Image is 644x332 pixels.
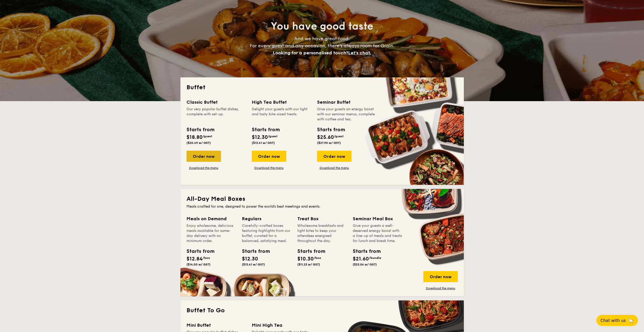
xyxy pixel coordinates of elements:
div: Order now [317,151,351,162]
span: ($23.54 w/ GST) [353,263,377,266]
div: Classic Buffet [186,99,246,106]
div: Starts from [317,126,345,134]
span: ($13.41 w/ GST) [252,141,275,145]
span: ($14.00 w/ GST) [186,263,211,266]
div: Mini High Tea [252,322,311,329]
div: Carefully-crafted boxes featuring highlights from our buffet, curated for a balanced, satisfying ... [242,223,291,244]
span: You have good taste [271,20,373,32]
div: Seminar Meal Box [353,215,402,222]
div: Meals crafted for one, designed to power the world's best meetings and events. [186,204,458,209]
div: Starts from [252,126,279,134]
div: Order now [186,151,221,162]
a: Download the menu [423,286,458,290]
span: $18.80 [186,134,203,140]
span: /guest [334,135,344,138]
div: Starts from [242,248,265,255]
span: /guest [203,135,212,138]
span: $12.30 [242,256,258,262]
span: $12.30 [252,134,268,140]
div: Regulars [242,215,291,222]
span: ($13.41 w/ GST) [242,263,265,266]
div: Order now [252,151,286,162]
div: Starts from [353,248,376,255]
div: Delight your guests with our light and tasty bite-sized treats. [252,107,311,122]
button: Chat with us🦙 [596,315,638,326]
h2: All-Day Meal Boxes [186,195,458,203]
div: Enjoy wholesome, delicious meals available for same-day delivery with no minimum order. [186,223,236,244]
div: Starts from [186,248,209,255]
div: Meals on Demand [186,215,236,222]
span: $12.84 [186,256,203,262]
a: Download the menu [317,166,351,170]
h2: Buffet [186,83,458,92]
div: Starts from [297,248,320,255]
span: Let's chat. [348,50,371,56]
div: Treat Box [297,215,347,222]
span: ($11.23 w/ GST) [297,263,320,266]
span: /guest [268,135,278,138]
span: $25.60 [317,134,334,140]
span: $10.30 [297,256,314,262]
span: /box [203,256,210,260]
a: Download the menu [186,166,221,170]
span: /box [314,256,321,260]
div: Mini Buffet [186,322,246,329]
div: Our very popular buffet dishes, complete with set-up. [186,107,246,122]
div: Give your guests an energy boost with our seminar menus, complete with coffee and tea. [317,107,376,122]
a: Download the menu [252,166,286,170]
div: Seminar Buffet [317,99,376,106]
span: /bundle [369,256,381,260]
span: ($27.90 w/ GST) [317,141,341,145]
div: Wholesome breakfasts and light bites to keep your attendees energised throughout the day. [297,223,347,244]
span: And we have great food. For every guest and any occasion, there’s always room for Grain. [250,36,394,56]
div: Starts from [186,126,214,134]
div: Order now [423,271,458,282]
span: Looking for a personalised touch? [273,50,348,56]
span: ($20.49 w/ GST) [186,141,211,145]
div: High Tea Buffet [252,99,311,106]
div: Give your guests a well-deserved energy boost with a line-up of meals and treats for lunch and br... [353,223,402,244]
span: $21.60 [353,256,369,262]
span: Chat with us [600,318,626,323]
span: 🦙 [628,318,634,323]
h2: Buffet To Go [186,306,458,315]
